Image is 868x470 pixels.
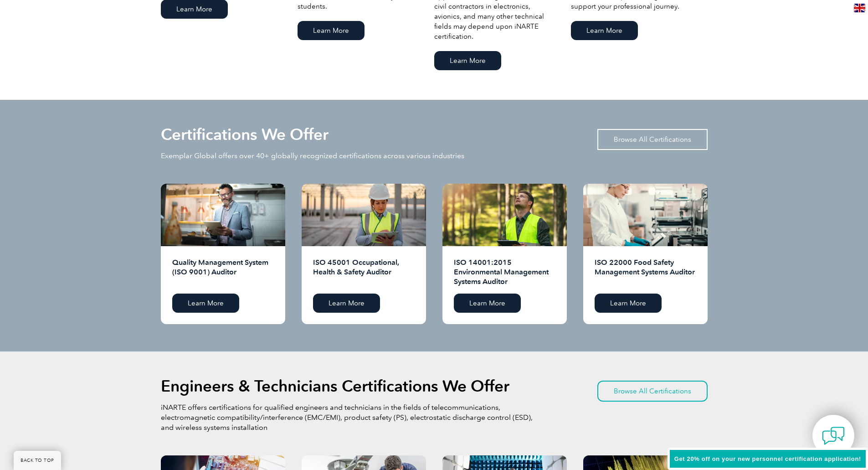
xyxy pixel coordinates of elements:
img: contact-chat.png [822,424,845,447]
h2: Quality Management System (ISO 9001) Auditor [172,258,274,287]
a: Learn More [595,294,662,313]
a: Learn More [434,51,501,70]
a: Learn More [454,294,521,313]
a: Browse All Certifications [597,129,708,150]
a: BACK TO TOP [14,451,61,470]
a: Learn More [313,294,380,313]
h2: ISO 22000 Food Safety Management Systems Auditor [595,258,696,287]
span: Get 20% off on your new personnel certification application! [674,455,861,462]
a: Browse All Certifications [597,381,708,402]
a: Learn More [172,294,239,313]
a: Learn More [571,21,638,40]
h2: Certifications We Offer [161,127,329,142]
p: Exemplar Global offers over 40+ globally recognized certifications across various industries [161,151,464,161]
a: Learn More [298,21,365,40]
h2: Engineers & Technicians Certifications We Offer [161,379,509,393]
img: en [854,4,865,12]
h2: ISO 14001:2015 Environmental Management Systems Auditor [454,258,555,287]
h2: ISO 45001 Occupational, Health & Safety Auditor [313,258,415,287]
p: iNARTE offers certifications for qualified engineers and technicians in the fields of telecommuni... [161,403,534,433]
